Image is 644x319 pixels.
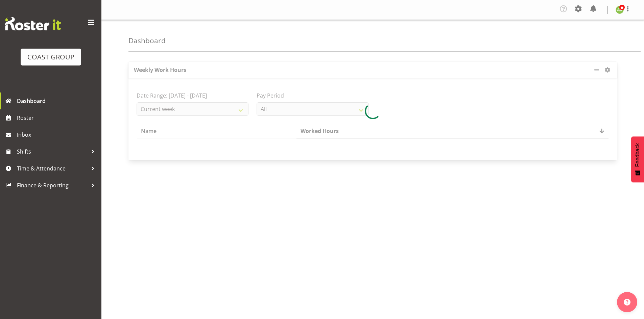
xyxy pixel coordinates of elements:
img: help-xxl-2.png [624,299,630,305]
img: angela-kerrigan9606.jpg [616,6,624,14]
span: Time & Attendance [17,163,88,174]
span: Finance & Reporting [17,180,88,190]
button: Feedback - Show survey [631,136,644,182]
span: Shifts [17,147,88,157]
span: Roster [17,113,98,123]
span: Feedback [635,143,641,167]
img: Rosterit website logo [5,17,61,30]
span: Dashboard [17,96,98,106]
div: COAST GROUP [27,52,74,62]
h4: Dashboard [128,37,166,45]
span: Inbox [17,130,98,140]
